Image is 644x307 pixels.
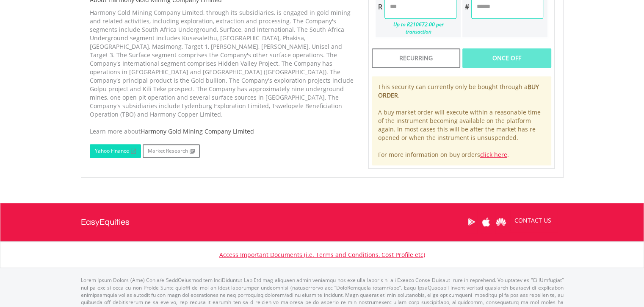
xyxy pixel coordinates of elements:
span: Harmony Gold Mining Company Limited [141,127,254,135]
div: This security can currently only be bought through a . A buy market order will execute within a r... [372,76,551,165]
div: Learn more about [90,127,356,136]
a: click here [480,151,507,159]
a: Market Research [143,144,200,158]
a: EasyEquities [81,203,130,241]
div: Up to R210672.00 per transaction [376,19,456,37]
a: Access Important Documents (i.e. Terms and Conditions, Cost Profile etc) [219,251,425,259]
b: BUY ORDER [378,83,539,99]
a: CONTACT US [509,209,557,232]
a: Yahoo Finance [90,144,141,158]
a: Apple [479,209,494,235]
a: Google Play [464,209,479,235]
div: Once Off [462,48,551,68]
p: Harmony Gold Mining Company Limited, through its subsidiaries, is engaged in gold mining and rela... [90,8,356,119]
div: Recurring [372,48,460,68]
a: Huawei [494,209,509,235]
